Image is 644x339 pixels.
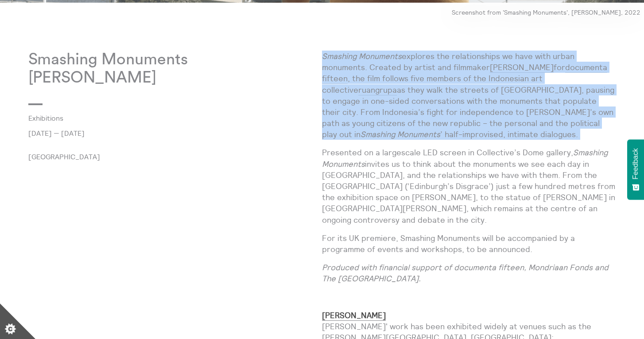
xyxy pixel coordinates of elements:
[322,51,616,140] p: explores the relationships we have with urban monuments. Created by artist and filmmaker for , th...
[28,129,322,137] p: [DATE] — [DATE]
[322,62,607,84] a: documenta fifteen
[322,147,608,169] em: Smashing Monuments
[322,310,386,321] a: [PERSON_NAME]
[28,114,308,122] a: Exhibitions
[322,310,386,320] strong: [PERSON_NAME]
[490,62,554,73] a: [PERSON_NAME]
[632,148,640,179] span: Feedback
[361,129,440,139] em: Smashing Monuments
[28,153,322,161] p: [GEOGRAPHIC_DATA]
[322,51,402,61] em: Smashing Monuments
[322,262,609,284] em: Produced with financial support of documenta fifteen, Mondriaan Fonds and The [GEOGRAPHIC_DATA].
[358,85,397,95] a: ruangrupa
[627,139,644,200] button: Feedback - Show survey
[322,233,616,255] p: For its UK premiere, Smashing Monuments will be accompanied by a programme of events and workshop...
[322,147,616,225] p: Presented on a largescale LED screen in Collective’s Dome gallery, invites us to think about the ...
[28,51,322,87] p: Smashing Monuments [PERSON_NAME]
